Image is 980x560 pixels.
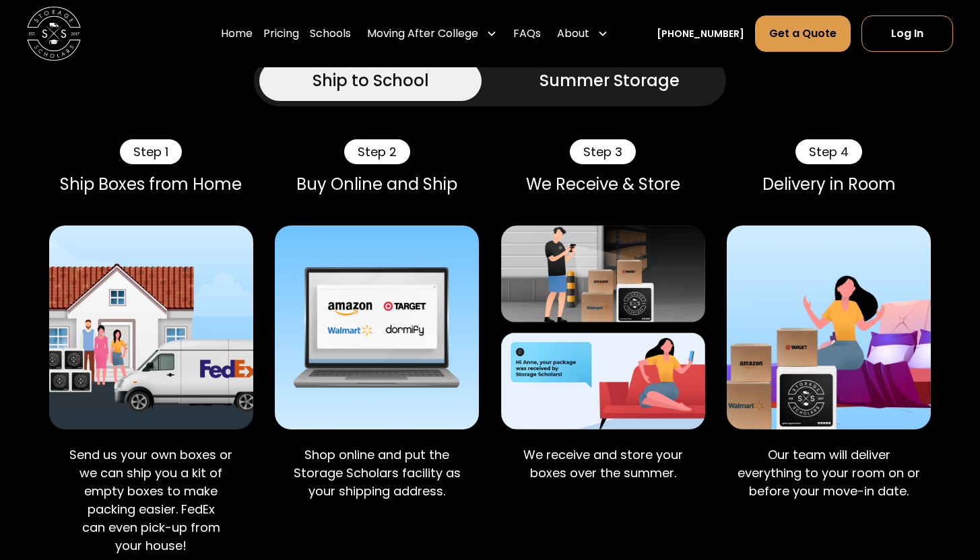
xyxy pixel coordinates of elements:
[120,139,182,165] div: Step 1
[657,27,744,41] a: [PHONE_NUMBER]
[367,26,478,42] div: Moving After College
[344,139,410,165] div: Step 2
[27,7,81,61] img: Storage Scholars main logo
[275,175,479,195] div: Buy Online and Ship
[513,15,541,53] a: FAQs
[501,175,705,195] div: We Receive & Store
[362,15,502,53] div: Moving After College
[540,69,680,93] div: Summer Storage
[60,446,242,555] p: Send us your own boxes or we can ship you a kit of empty boxes to make packing easier. FedEx can ...
[861,15,953,52] a: Log In
[738,446,920,500] p: Our team will deliver everything to your room on or before your move-in date.
[49,175,253,195] div: Ship Boxes from Home
[755,15,851,52] a: Get a Quote
[310,15,351,53] a: Schools
[570,139,636,165] div: Step 3
[727,175,931,195] div: Delivery in Room
[512,446,694,482] p: We receive and store your boxes over the summer.
[557,26,589,42] div: About
[263,15,299,53] a: Pricing
[286,446,468,500] p: Shop online and put the Storage Scholars facility as your shipping address.
[221,15,253,53] a: Home
[313,69,429,93] div: Ship to School
[795,139,862,165] div: Step 4
[552,15,614,53] div: About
